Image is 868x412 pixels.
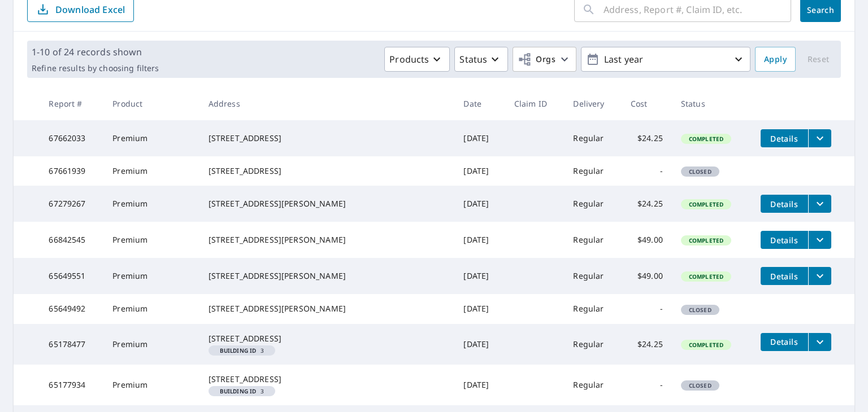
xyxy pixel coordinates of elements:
td: $24.25 [622,324,672,365]
div: [STREET_ADDRESS][PERSON_NAME] [209,234,446,246]
td: - [622,156,672,186]
td: Premium [103,186,199,222]
button: filesDropdownBtn-65178477 [808,333,831,351]
td: Regular [564,365,621,405]
th: Product [103,87,199,120]
span: Completed [682,200,730,208]
td: $49.00 [622,222,672,258]
td: [DATE] [454,365,505,405]
th: Status [672,87,752,120]
span: Closed [682,382,718,389]
span: Details [767,336,801,347]
div: [STREET_ADDRESS] [209,333,446,344]
td: Regular [564,324,621,365]
td: Premium [103,294,199,323]
button: Apply [755,47,796,72]
td: Premium [103,156,199,186]
div: [STREET_ADDRESS][PERSON_NAME] [209,198,446,209]
td: Regular [564,186,621,222]
span: Details [767,199,801,209]
td: 65178477 [40,324,103,365]
span: Completed [682,236,730,244]
span: Completed [682,273,730,280]
td: - [622,294,672,323]
span: Apply [764,52,787,67]
span: Details [767,271,801,282]
em: Building ID [220,388,257,394]
p: Last year [600,50,732,69]
th: Delivery [564,87,621,120]
th: Report # [40,87,103,120]
td: [DATE] [454,258,505,294]
button: detailsBtn-67279267 [761,195,808,213]
button: Status [454,47,508,72]
td: 65177934 [40,365,103,405]
td: [DATE] [454,186,505,222]
button: detailsBtn-66842545 [761,231,808,249]
td: 67662033 [40,120,103,156]
p: Status [459,52,487,66]
td: Premium [103,222,199,258]
span: Details [767,133,801,144]
td: - [622,365,672,405]
td: 65649492 [40,294,103,323]
td: Regular [564,156,621,186]
div: [STREET_ADDRESS][PERSON_NAME] [209,270,446,282]
span: Closed [682,168,718,176]
td: [DATE] [454,120,505,156]
td: $24.25 [622,120,672,156]
td: 67661939 [40,156,103,186]
button: filesDropdownBtn-65649551 [808,267,831,285]
span: Details [767,235,801,246]
button: Last year [581,47,750,72]
td: Premium [103,324,199,365]
td: 67279267 [40,186,103,222]
span: Orgs [518,52,555,67]
p: Refine results by choosing filters [32,63,159,73]
th: Date [454,87,505,120]
th: Address [199,87,455,120]
td: $24.25 [622,186,672,222]
td: [DATE] [454,156,505,186]
button: filesDropdownBtn-67279267 [808,195,831,213]
td: Regular [564,120,621,156]
td: Premium [103,258,199,294]
td: Regular [564,222,621,258]
span: Completed [682,341,730,349]
td: [DATE] [454,222,505,258]
div: [STREET_ADDRESS] [209,133,446,144]
p: 1-10 of 24 records shown [32,45,159,59]
button: detailsBtn-67662033 [761,129,808,147]
span: Closed [682,306,718,314]
p: Products [389,52,429,66]
button: filesDropdownBtn-66842545 [808,231,831,249]
td: $49.00 [622,258,672,294]
button: Orgs [513,47,576,72]
td: Premium [103,120,199,156]
em: Building ID [220,348,257,353]
td: [DATE] [454,294,505,323]
span: Completed [682,135,730,143]
td: Premium [103,365,199,405]
td: Regular [564,294,621,323]
th: Cost [622,87,672,120]
span: 3 [213,348,271,353]
button: detailsBtn-65178477 [761,333,808,351]
td: 65649551 [40,258,103,294]
p: Download Excel [55,3,125,16]
span: Search [809,5,832,15]
button: filesDropdownBtn-67662033 [808,129,831,147]
span: 3 [213,388,271,394]
div: [STREET_ADDRESS] [209,165,446,177]
td: Regular [564,258,621,294]
div: [STREET_ADDRESS] [209,374,446,385]
td: 66842545 [40,222,103,258]
td: [DATE] [454,324,505,365]
div: [STREET_ADDRESS][PERSON_NAME] [209,303,446,314]
button: detailsBtn-65649551 [761,267,808,285]
th: Claim ID [505,87,565,120]
button: Products [384,47,450,72]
